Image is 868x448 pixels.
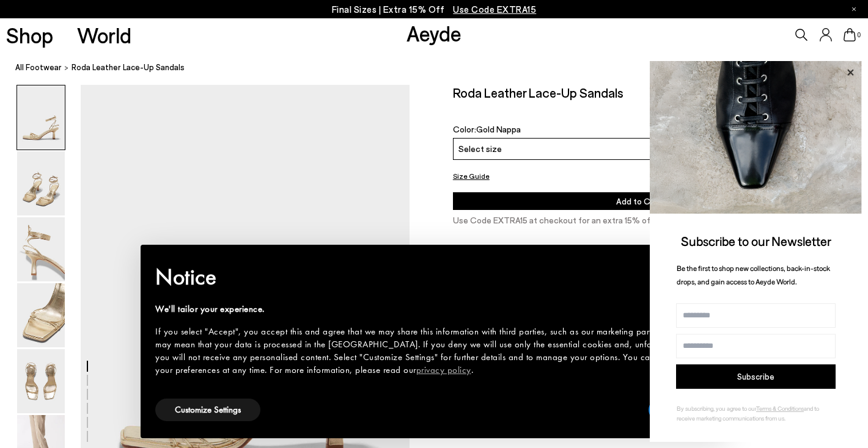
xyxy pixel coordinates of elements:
div: We'll tailor your experience. [155,303,693,316]
span: Gold Nappa [476,124,521,134]
span: Subscribe to our Newsletter [681,233,831,248]
a: Terms & Conditions [756,405,804,412]
a: All Footwear [15,61,62,74]
nav: breadcrumb [15,51,868,85]
span: Add to Cart [616,196,661,206]
a: 0 [844,28,856,42]
span: Navigate to /collections/ss25-final-sizes [453,4,536,15]
img: ca3f721fb6ff708a270709c41d776025.jpg [650,61,862,214]
a: World [77,24,131,46]
button: Subscribe [676,364,836,389]
span: By subscribing, you agree to our [677,405,756,412]
span: 0 [856,32,862,38]
button: Add to Cart [453,192,825,210]
a: Shop [6,24,53,46]
a: privacy policy [416,364,471,376]
h2: Roda Leather Lace-Up Sandals [453,85,623,100]
img: Roda Leather Lace-Up Sandals - Image 1 [17,85,65,150]
div: Color: [453,124,744,138]
button: Customize Settings [155,399,260,421]
img: Roda Leather Lace-Up Sandals - Image 4 [17,283,65,347]
button: Accept [649,399,713,421]
span: Select size [458,143,502,154]
img: Roda Leather Lace-Up Sandals - Image 5 [17,349,65,413]
a: Aeyde [406,20,462,46]
img: Roda Leather Lace-Up Sandals - Image 2 [17,151,65,215]
button: Size Guide [453,172,490,180]
p: Use Code EXTRA15 at checkout for an extra 15% off [453,215,825,225]
span: Roda Leather Lace-Up Sandals [72,61,185,74]
p: Final Sizes | Extra 15% Off [332,2,537,17]
span: Be the first to shop new collections, back-in-stock drops, and gain access to Aeyde World. [677,264,830,286]
h2: Notice [155,261,693,293]
div: If you select "Accept", you accept this and agree that we may share this information with third p... [155,325,693,377]
img: Roda Leather Lace-Up Sandals - Image 3 [17,217,65,281]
